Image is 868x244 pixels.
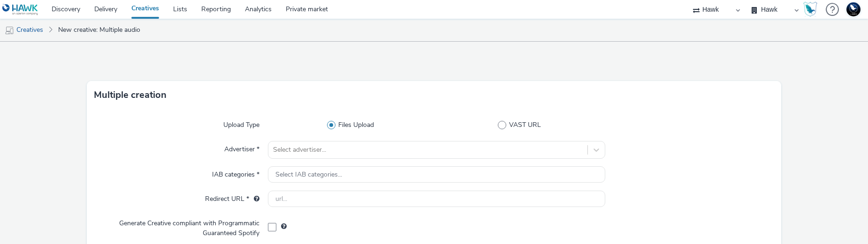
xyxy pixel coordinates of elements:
[94,88,167,102] h3: Multiple creation
[281,222,287,231] div: Choose 'PG Spotify' to optimise deals for Spotify. Only .mp3 and .ogg formats are supported for a...
[201,191,263,204] label: Redirect URL *
[803,2,817,17] img: Hawk Academy
[509,120,541,130] span: VAST URL
[94,215,263,238] label: Generate Creative compliant with Programmatic Guaranteed Spotify
[2,4,38,15] img: undefined Logo
[268,191,605,207] input: url...
[846,2,860,16] img: Support Hawk
[338,120,374,130] span: Files Upload
[53,19,145,41] a: New creative: Multiple audio
[220,117,263,130] label: Upload Type
[208,166,263,179] label: IAB categories *
[275,171,342,179] span: Select IAB categories...
[221,141,263,154] label: Advertiser *
[5,26,14,35] img: mobile
[803,2,821,17] a: Hawk Academy
[249,194,259,204] div: URL will be used as a validation URL with some SSPs and it will be the redirection URL of your cr...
